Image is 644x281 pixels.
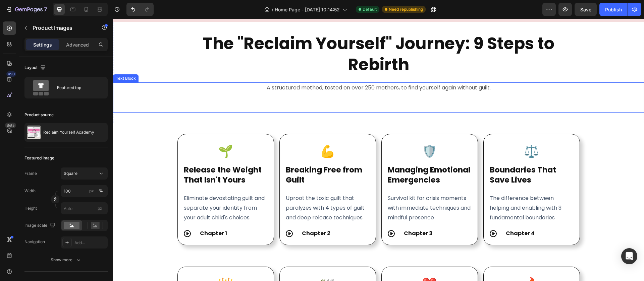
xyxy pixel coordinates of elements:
div: px [89,188,94,194]
p: Settings [33,41,52,48]
p: Chapter 2 [189,210,217,220]
div: Featured top [57,80,98,95]
strong: Breaking Free from Guilt [173,146,249,166]
label: Width [24,188,36,194]
span: Survival kit for crisis moments with immediate techniques and mindful presence [275,175,358,203]
div: Product source [24,112,54,118]
p: Product Images [33,24,90,32]
button: Square [61,167,108,180]
div: Navigation [24,239,45,245]
span: 🔥 [411,257,426,274]
span: Uproot the toxic guilt that paralyzes with 4 types of guilt and deep release techniques [173,175,252,203]
span: px [98,206,102,211]
span: ⚖️ [411,124,426,141]
span: Home Page - [DATE] 10:14:52 [275,6,340,13]
div: Layout [24,63,47,72]
iframe: Design area [113,19,644,281]
p: Advanced [66,41,89,48]
p: Reclaim Yourself Academy [43,130,94,135]
img: product feature img [27,126,41,139]
span: Need republishing [389,6,423,12]
label: Frame [24,170,37,177]
button: Save [575,3,597,16]
span: Save [580,7,591,12]
button: 7 [3,3,50,16]
div: Image scale [24,221,57,230]
div: Undo/Redo [126,3,154,16]
p: Chapter 3 [291,210,319,220]
span: 💪 [207,124,222,141]
span: 👑 [105,257,120,274]
span: 🕊️ [207,257,222,274]
strong: Boundaries That Save Lives [377,146,443,166]
button: Publish [599,3,628,16]
div: Publish [605,6,622,13]
input: px% [61,185,108,197]
span: Default [363,6,377,12]
div: % [99,188,103,194]
div: Featured image [24,155,54,161]
div: Show more [51,257,82,263]
button: Show more [24,254,108,266]
span: 🛡️ [309,124,324,141]
div: Beta [5,123,16,128]
span: ❤️ [309,257,324,274]
input: px [61,202,108,214]
p: 7 [44,5,47,13]
span: / [272,6,273,13]
div: Open Intercom Messenger [621,248,637,264]
div: 450 [6,71,16,77]
span: The difference between helping and enabling with 3 fundamental boundaries [377,175,448,203]
label: Height [24,205,37,211]
strong: Managing Emotional Emergencies [275,146,357,166]
button: % [88,187,96,195]
button: px [97,187,105,195]
span: Square [64,170,77,177]
div: Add... [74,240,106,246]
p: Chapter 4 [393,210,422,220]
